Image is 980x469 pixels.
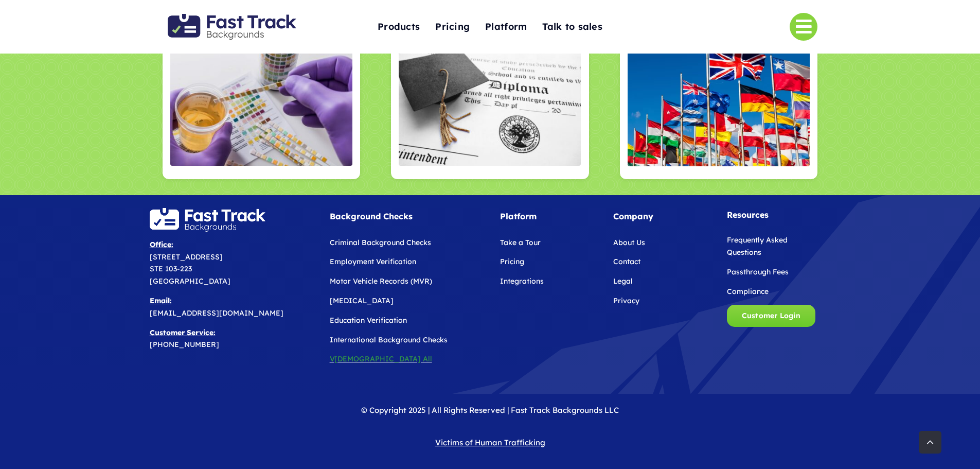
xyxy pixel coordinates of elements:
b: Email: [150,296,172,305]
a: Privacy [613,296,639,305]
a: About Us [613,238,645,247]
img: Fast Track Backgrounds Logo [168,14,296,40]
a: Legal [613,276,633,286]
a: Passthrough Fees [727,267,789,276]
strong: Company [613,211,653,221]
a: Pricing [500,257,524,266]
a: Frequently Asked Questions [727,235,788,257]
span: V [330,354,334,363]
a: Employment Verification [330,257,416,266]
strong: Platform [500,211,537,221]
a: Take a Tour [500,238,541,247]
a: Contact [613,257,640,266]
a: Platform [485,16,527,38]
a: [MEDICAL_DATA] [330,296,394,305]
nav: One Page [326,1,654,53]
a: Criminal Background Checks [330,238,431,247]
span: Products [378,19,420,35]
span: Pricing [435,19,470,35]
a: Link to # [790,13,817,41]
a: Talk to sales [542,16,602,38]
a: Motor Vehicle Records (MVR) [330,276,432,286]
a: Victims of Human Trafficking [435,438,545,447]
a: [PHONE_NUMBER] [150,340,219,349]
span: [STREET_ADDRESS] STE 103-223 [GEOGRAPHIC_DATA] [150,240,230,286]
b: Customer Service: [150,328,216,337]
a: Education Verification [330,316,407,325]
a: Pricing [435,16,470,38]
a: International Background Checks [330,335,448,344]
strong: Background Checks [330,211,413,221]
strong: Resources [727,210,769,220]
a: Customer Login [727,305,815,327]
a: Fast Track Backgrounds Logo [168,13,296,24]
span: © Copyright 2025 | All Rights Reserved | Fast Track Backgrounds LLC [361,405,619,415]
span: [DEMOGRAPHIC_DATA] All [334,354,432,363]
a: Compliance [727,287,769,296]
span: Customer Login [742,311,800,320]
a: [EMAIL_ADDRESS][DOMAIN_NAME] [150,308,283,318]
span: Talk to sales [542,19,602,35]
a: Integrations [500,276,544,286]
a: FastTrackLogo-Reverse@2x [150,207,265,218]
span: Platform [485,19,527,35]
u: Office: [150,240,173,249]
a: V[DEMOGRAPHIC_DATA] All [330,354,432,363]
